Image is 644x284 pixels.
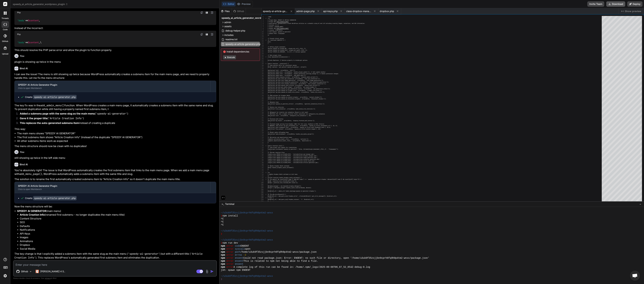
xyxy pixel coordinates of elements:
div: 44 [261,88,263,90]
code: 'Article Creation Info' [48,117,83,120]
div: 69 [261,130,263,132]
div: 37 [261,76,263,78]
div: 64 [261,122,263,123]
span: // CRITICAL FIX: Set a higher priority (la [268,113,296,115]
div: 75 [261,140,263,142]
span: eedy_ai_filter_content_images'), 10); [296,128,321,130]
div: 91 [261,167,263,168]
span: // Custom cron intervals [268,106,284,108]
button: SPEEDY AI Article Generator PluginClick to open Workbench [15,81,210,92]
div: 67 [261,127,263,128]
div: 54 [261,105,263,106]
span: require_once SPEEDY_AI_PLUGIN_PATH . 'incl [268,157,296,158]
button: Save file [204,10,209,15]
div: 55 [261,106,263,108]
div: 24 [261,54,263,56]
span: * Plugin Name: SPEEDY AI ARTICLE GENERATOR [268,19,296,21]
div: 40 [261,81,263,83]
button: Execute [223,55,236,59]
div: 60 [261,115,263,117]
span: define('SPEEDY_AI_PLUGIN_PATH', plugin_dir_path(__ [268,49,301,51]
span: require_once SPEEDY_AI_PLUGIN_PATH . 'incl [268,158,296,160]
span: includes [224,33,233,37]
span: add_action('admin_init', array($this, 'han [268,73,296,74]
span: * License: Proprietary [268,29,283,31]
span: array($this, 'manual_post_article')); [295,85,320,86]
span: _admin_menu')); [296,75,306,76]
div: 53 [261,103,263,105]
span: _cron_schedules'), 20); [296,115,311,116]
span: Php [17,11,21,14]
strong: This replaces the auto-generated submenu item [20,121,79,125]
span: add_action('speedy_ai_generate_article', a [268,103,296,105]
span: register_activation_hook(__FILE__, array($ [268,138,296,140]
span: add_action('wp_ajax_speedy_ai_trigger_cron [268,90,296,91]
p: This way: [14,127,216,131]
span: ion', array($this, 'test_animation_generation')); [296,81,329,83]
div: 5 [261,23,263,24]
div: 47 [261,93,263,95]
button: Download [606,1,625,7]
button: Preview [236,2,252,6]
div: 11 [261,33,263,34]
div: 26 [261,58,263,60]
span: s [296,147,297,148]
span: class SpeedyAIArticleGenerator { [268,56,289,58]
li: All other submenu items work as expected [17,139,216,143]
img: attachment [205,270,209,273]
div: 89 [261,163,263,165]
span: add_filter('post_thumbnail_html', array($t [268,127,296,128]
span: ay($this, 'get_media_images')); [296,86,317,88]
span: 5); [329,127,331,128]
span: require_once SPEEDY_AI_PLUGIN_PATH . 'incl [268,155,296,157]
span: ; [330,88,330,90]
span: url', array($this, 'speedy_ai_filter_attachment_ur [296,125,330,126]
span: dle_plugin_update')); // Safe update handler [296,71,326,73]
div: 66 [261,125,263,127]
span: add_action('wp_ajax_test_image_generation' [268,80,296,81]
span: plugin options [298,60,307,61]
span: <?php [268,16,271,17]
span: // Load plugin text domain for translation [268,147,296,148]
div: 29 [261,63,263,65]
span: , array($this, 'test_image_generation')); [296,80,324,81]
label: code [3,28,8,31]
h6: Bind AI [20,67,28,70]
div: Click to open Workbench [18,188,207,191]
div: 77 [261,143,263,145]
span: // AJAX actions for Dropbox OAuth [268,95,290,96]
span: udes/class-api-manager.php'; [296,153,315,155]
div: 23 [261,53,263,54]
span: FILE__)); [301,49,307,51]
div: Github [232,10,246,13]
span: * Version: 2.2.8 [268,24,279,26]
div: 90 [261,165,263,167]
span: add_filter('the_content', array($this, 'sp [268,128,296,130]
img: icon [210,270,214,273]
div: 51 [261,100,263,101]
span: ter execution) for safeguard_cron_schedules [296,113,325,115]
span: public function __construct() { [268,63,289,64]
span: // Prevent direct access [268,38,284,39]
div: 38 [261,78,263,80]
div: 71 [261,133,263,135]
span: class-dropbox-manager.php [346,10,371,13]
div: 76 [261,142,263,143]
img: Claude 4 Sonnet [36,270,39,273]
div: 8 [261,28,263,29]
span: * Domain Path: /languages [268,33,285,34]
img: settings [2,273,8,279]
div: 31 [261,66,263,68]
div: 88 [261,162,263,163]
span: 'body' [17,41,25,44]
span: ($this, 'deactivate')); [296,140,311,141]
div: 74 [261,138,263,140]
button: Editor [222,2,236,6]
span: $content [28,41,39,44]
div: 35 [261,73,263,75]
div: Files [220,10,232,13]
strong: Added a submenu page with the same slug as the main menu [20,112,95,115]
div: SPEEDY AI Article Generator Plugin [18,184,207,188]
span: // Frontend image serving from Dropbox (ON [268,123,296,125]
img: Open in Browser [210,11,213,14]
